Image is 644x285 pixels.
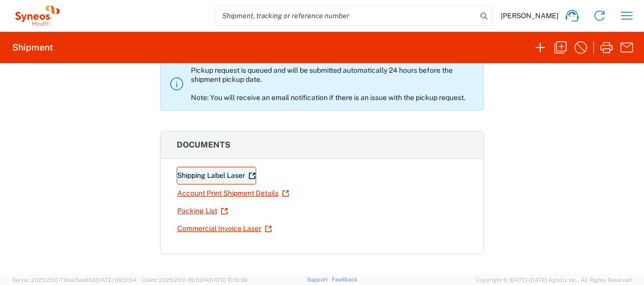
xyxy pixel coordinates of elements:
p: Pickup request is queued and will be submitted automatically 24 hours before the shipment pickup ... [191,66,475,102]
span: [DATE] 10:16:38 [208,277,248,283]
a: Account Print Shipment Details [177,184,290,202]
span: [DATE] 09:51:04 [96,277,137,283]
span: [PERSON_NAME] [501,11,558,20]
span: Documents [177,140,230,150]
a: Feedback [332,276,357,282]
span: Server: 2025.20.0-710e05ee653 [12,277,137,283]
a: Shipping Label Laser [177,167,256,184]
input: Shipment, tracking or reference number [215,6,477,25]
span: Client: 2025.20.0-8b113f4 [141,277,248,283]
h2: Shipment [12,41,53,54]
a: Support [307,276,332,282]
span: Copyright © [DATE]-[DATE] Agistix Inc., All Rights Reserved [476,275,632,284]
a: Commercial Invoice Laser [177,220,272,238]
a: Packing List [177,202,228,220]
